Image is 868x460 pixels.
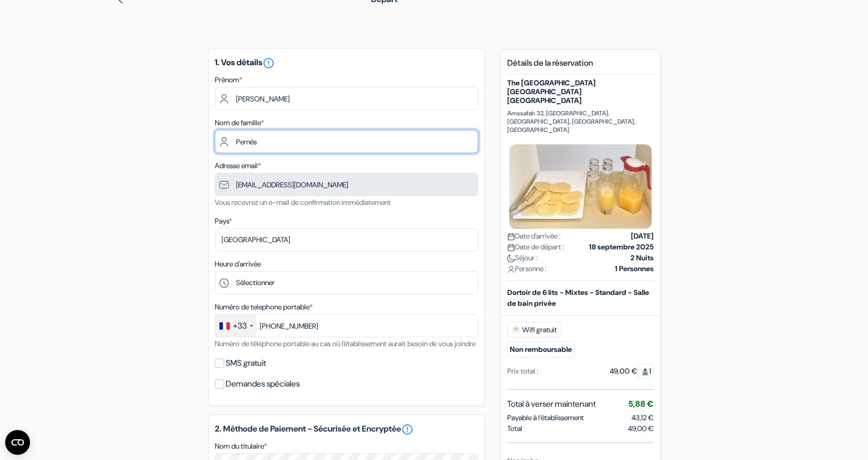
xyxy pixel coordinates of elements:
[512,325,520,334] img: free_wifi.svg
[401,423,414,436] a: error_outline
[507,255,515,262] img: moon.svg
[215,302,313,313] label: Numéro de telephone portable
[215,173,478,196] input: Entrer adresse e-mail
[215,423,478,436] h5: 2. Méthode de Paiement - Sécurisée et Encryptée
[630,253,654,263] strong: 2 Nuits
[507,342,575,358] small: Non remboursable
[215,314,478,337] input: 6 12 34 56 78
[215,130,478,153] input: Entrer le nom de famille
[215,117,264,128] label: Nom de famille
[507,242,564,253] span: Date de départ :
[631,413,654,422] span: 43,12 €
[615,263,654,274] strong: 1 Personnes
[226,356,266,370] label: SMS gratuit
[215,198,391,207] small: Vous recevrez un e-mail de confirmation immédiatement
[589,242,654,253] strong: 18 septembre 2025
[610,366,654,377] div: 49,00 €
[507,253,538,263] span: Séjour :
[628,398,654,409] span: 5,88 €
[507,58,654,75] h5: Détails de la réservation
[215,160,261,171] label: Adresse email
[262,57,275,68] a: error_outline
[507,79,654,105] h5: The [GEOGRAPHIC_DATA] [GEOGRAPHIC_DATA] [GEOGRAPHIC_DATA]
[215,57,478,69] h5: 1. Vos détails
[215,315,256,337] div: France: +33
[507,231,561,242] span: Date d'arrivée :
[507,263,547,274] span: Personne :
[262,57,275,69] i: error_outline
[507,109,654,134] p: Amssafah 32, [GEOGRAPHIC_DATA]. [GEOGRAPHIC_DATA], [GEOGRAPHIC_DATA], [GEOGRAPHIC_DATA]
[507,366,538,377] div: Prix total :
[507,233,515,241] img: calendar.svg
[233,320,247,332] div: +33
[631,231,654,242] strong: [DATE]
[215,259,261,270] label: Heure d'arrivée
[226,377,300,391] label: Demandes spéciales
[507,265,515,273] img: user_icon.svg
[628,423,654,434] span: 49,00 €
[507,412,584,423] span: Payable à l’établissement
[641,368,649,376] img: guest.svg
[507,288,649,308] b: Dortoir de 6 lits - Mixtes - Standard - Salle de bain privée
[507,423,522,434] span: Total
[5,430,30,455] button: Ouvrir le widget CMP
[215,75,242,85] label: Prénom
[215,441,267,452] label: Nom du titulaire
[507,244,515,251] img: calendar.svg
[215,216,232,227] label: Pays
[637,364,654,378] span: 1
[507,398,596,410] span: Total à verser maintenant
[507,322,562,337] span: Wifi gratuit
[215,87,478,110] input: Entrez votre prénom
[215,339,476,348] small: Numéro de téléphone portable au cas où l'établissement aurait besoin de vous joindre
